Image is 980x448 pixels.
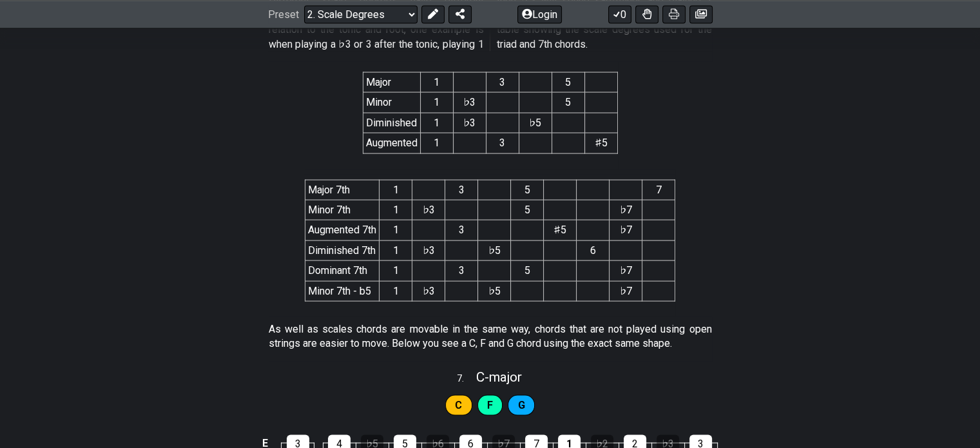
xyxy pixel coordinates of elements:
th: 5 [552,72,584,92]
button: Share Preset [448,5,472,23]
td: 1 [420,133,453,153]
td: ♭7 [610,261,642,281]
td: Minor [363,93,420,113]
td: ♭5 [478,281,511,301]
th: 7 [642,180,675,200]
td: ♭5 [519,113,552,133]
td: 5 [511,200,544,220]
button: Print [662,5,686,23]
button: Create image [689,5,713,23]
td: 3 [486,133,519,153]
th: Major [363,72,420,92]
td: ♭3 [412,281,445,301]
td: ♭3 [412,200,445,220]
p: As well as scales chords are movable in the same way, chords that are not played using open strin... [269,322,712,351]
td: Augmented 7th [305,220,380,240]
td: 1 [380,261,412,281]
td: 5 [511,261,544,281]
td: ♭3 [453,93,486,113]
select: Preset [304,5,418,23]
td: ♭3 [412,240,445,260]
td: Augmented [363,133,420,153]
button: Edit Preset [421,5,445,23]
td: ♭7 [610,281,642,301]
td: 1 [380,220,412,240]
td: 6 [577,240,610,260]
td: Diminished 7th [305,240,380,260]
td: Minor 7th - b5 [305,281,380,301]
td: Dominant 7th [305,261,380,281]
span: First enable full edit mode to edit [487,396,493,415]
td: ♯5 [544,220,577,240]
th: Major 7th [305,180,380,200]
th: 3 [445,180,478,200]
td: 3 [445,220,478,240]
td: Diminished [363,113,420,133]
th: 1 [380,180,412,200]
td: 1 [380,281,412,301]
button: Toggle Dexterity for all fretkits [635,5,658,23]
span: First enable full edit mode to edit [455,396,462,415]
td: 1 [380,240,412,260]
td: 1 [420,113,453,133]
td: 1 [420,93,453,113]
td: ♭3 [453,113,486,133]
td: 1 [380,200,412,220]
button: Login [517,5,562,23]
span: First enable full edit mode to edit [518,396,525,415]
span: 7 . [457,372,476,386]
th: 1 [420,72,453,92]
th: 3 [486,72,519,92]
td: 5 [552,93,584,113]
td: ♯5 [584,133,617,153]
span: Preset [268,8,299,21]
td: 3 [445,261,478,281]
th: 5 [511,180,544,200]
td: ♭7 [610,220,642,240]
button: 0 [608,5,631,23]
span: C - major [476,369,522,385]
td: Minor 7th [305,200,380,220]
td: ♭5 [478,240,511,260]
td: ♭7 [610,200,642,220]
